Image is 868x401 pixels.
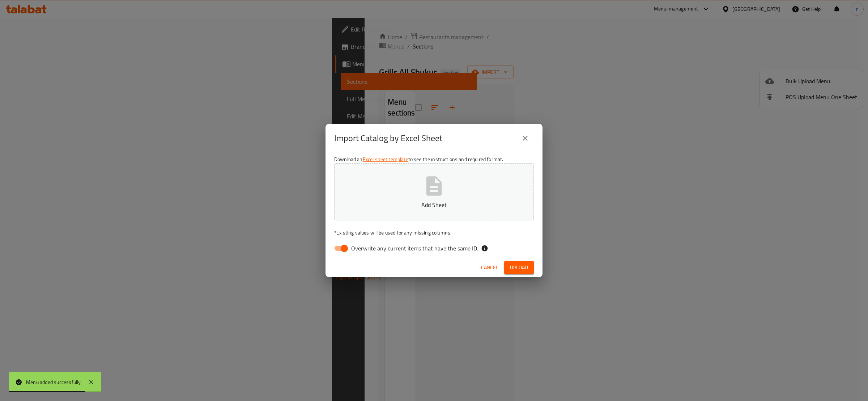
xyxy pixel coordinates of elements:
[481,263,498,272] span: Cancel
[334,229,534,236] p: Existing values will be used for any missing columns.
[334,132,442,144] h2: Import Catalog by Excel Sheet
[325,153,542,258] div: Download an to see the instructions and required format.
[478,261,501,274] button: Cancel
[481,245,488,252] svg: If the overwrite option isn't selected, then the items that match an existing ID will be ignored ...
[363,155,408,164] a: Excel sheet template
[334,163,534,220] button: Add Sheet
[26,378,81,386] div: Menu added successfully
[510,263,528,272] span: Upload
[351,244,478,253] span: Overwrite any current items that have the same ID.
[345,200,523,209] p: Add Sheet
[516,130,534,147] button: close
[504,261,534,274] button: Upload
